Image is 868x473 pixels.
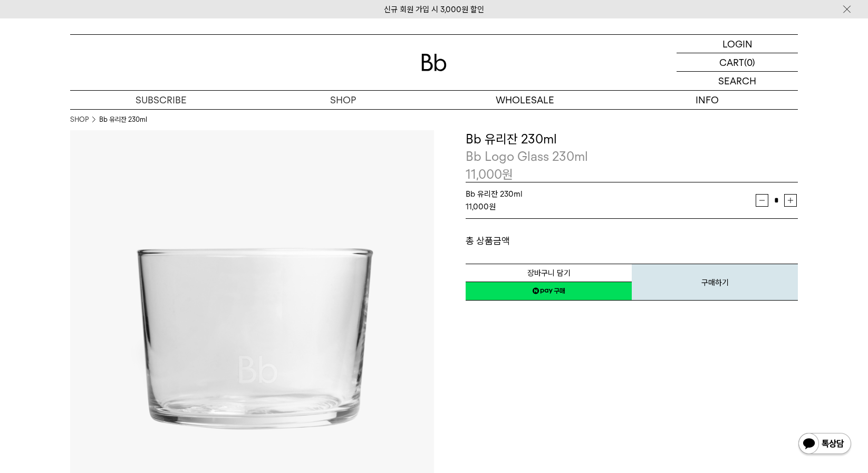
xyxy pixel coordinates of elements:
button: 장바구니 담기 [466,264,632,282]
strong: 11,000 [466,202,489,211]
p: CART [719,53,744,71]
dt: 총 상품금액 [466,235,632,247]
button: 감소 [756,194,768,207]
a: CART (0) [677,53,798,72]
span: Bb 유리잔 230ml [466,189,523,199]
p: Bb Logo Glass 230ml [466,148,798,166]
p: (0) [744,53,755,71]
div: 원 [466,200,756,213]
a: 신규 회원 가입 시 3,000원 할인 [384,5,484,14]
img: 로고 [421,54,447,71]
button: 증가 [784,194,797,207]
span: 원 [502,167,513,182]
li: Bb 유리잔 230ml [99,114,147,125]
p: INFO [616,91,798,109]
h3: Bb 유리잔 230ml [466,130,798,148]
p: SEARCH [718,72,756,90]
p: 11,000 [466,166,513,184]
p: LOGIN [722,35,753,53]
a: 새창 [466,282,632,301]
a: SHOP [252,91,434,109]
a: SHOP [70,114,89,125]
img: 카카오톡 채널 1:1 채팅 버튼 [797,432,852,457]
a: LOGIN [677,35,798,53]
p: WHOLESALE [434,91,616,109]
a: SUBSCRIBE [70,91,252,109]
button: 구매하기 [632,264,798,301]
